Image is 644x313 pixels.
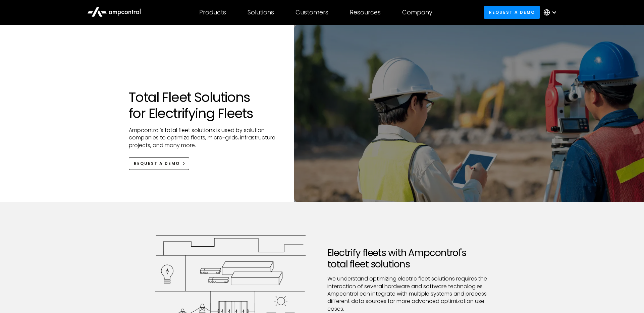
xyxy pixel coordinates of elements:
div: Company [402,9,432,16]
a: REQUEST A DEMO [129,157,189,170]
div: Products [199,9,226,16]
div: Resources [350,9,381,16]
span: REQUEST A DEMO [134,161,180,166]
div: Solutions [248,9,274,16]
p: Ampcontrol’s total fleet solutions is used by solution companies to optimize fleets, micro-grids,... [129,127,283,149]
div: Customers [296,9,328,16]
p: We understand optimizing electric fleet solutions requires the interaction of several hardware an... [327,275,499,313]
h2: Electrify fleets with Ampcontrol's total fleet solutions [327,247,499,270]
a: Request a demo [484,6,540,18]
h1: Total Fleet Solutions for Electrifying Fleets [129,89,283,121]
